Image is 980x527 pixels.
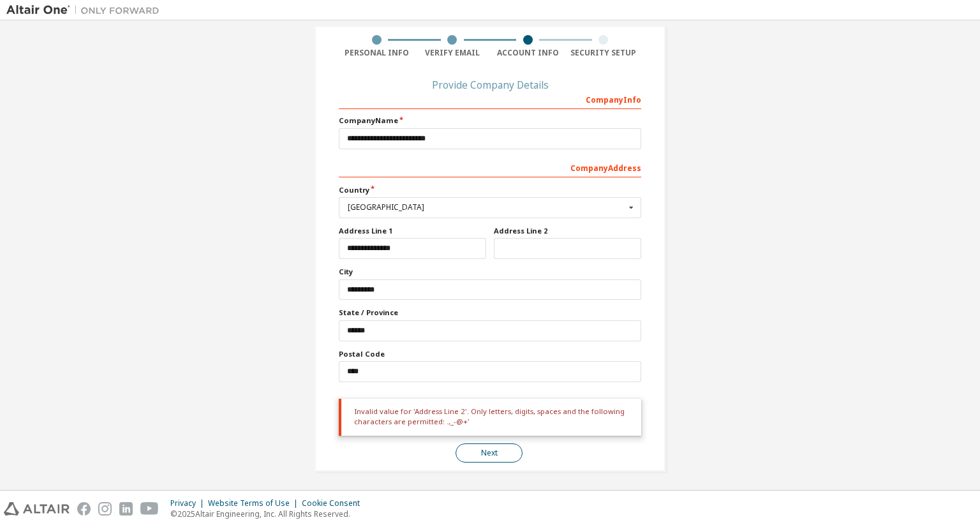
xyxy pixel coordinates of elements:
img: linkedin.svg [119,502,133,516]
div: Personal Info [339,48,415,58]
img: instagram.svg [98,502,112,516]
div: Security Setup [566,48,642,58]
label: Address Line 2 [494,226,641,236]
div: Account Info [490,48,566,58]
button: Next [456,443,523,463]
img: altair_logo.svg [4,502,70,516]
div: Provide Company Details [339,81,641,89]
label: City [339,267,641,277]
div: Privacy [170,498,208,508]
label: State / Province [339,308,641,318]
label: Postal Code [339,349,641,359]
img: youtube.svg [140,502,159,516]
label: Company Name [339,115,641,126]
div: [GEOGRAPHIC_DATA] [348,204,625,211]
div: Verify Email [415,48,491,58]
label: Address Line 1 [339,226,486,236]
div: Cookie Consent [302,498,367,508]
div: Company Info [339,89,641,109]
img: facebook.svg [77,502,91,516]
img: Altair One [6,4,166,17]
div: Website Terms of Use [208,498,302,508]
div: Invalid value for 'Address Line 2'. Only letters, digits, spaces and the following characters are... [339,399,641,436]
p: © 2025 Altair Engineering, Inc. All Rights Reserved. [170,508,367,519]
div: Company Address [339,157,641,177]
label: Country [339,185,641,195]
